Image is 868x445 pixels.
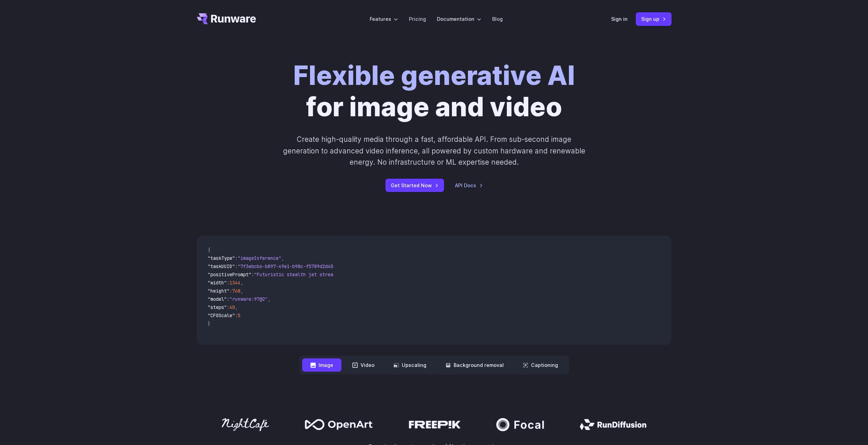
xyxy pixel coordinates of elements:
a: Go to / [197,13,256,24]
span: , [240,288,243,294]
label: Documentation [437,15,481,23]
span: "CFGScale" [208,312,235,318]
span: { [208,247,210,253]
span: "height" [208,288,230,294]
span: , [235,304,238,310]
a: API Docs [455,181,483,189]
span: 768 [232,288,240,294]
span: "taskUUID" [208,263,235,269]
button: Background removal [437,358,512,372]
button: Image [302,358,341,372]
span: "taskType" [208,255,235,261]
span: } [208,321,210,327]
span: : [227,304,230,310]
button: Upscaling [385,358,435,372]
span: : [251,271,254,278]
button: Captioning [515,358,566,372]
a: Sign up [636,12,672,26]
span: , [281,255,284,261]
strong: Flexible generative AI [293,60,575,91]
span: "runware:97@2" [230,296,268,302]
span: 1344 [230,280,240,286]
span: : [227,280,230,286]
button: Video [344,358,383,372]
span: 40 [230,304,235,310]
a: Pricing [409,15,426,23]
h1: for image and video [293,60,575,123]
p: Create high-quality media through a fast, affordable API. From sub-second image generation to adv... [282,134,586,168]
span: "7f3ebcb6-b897-49e1-b98c-f5789d2d40d7" [238,263,341,269]
a: Blog [492,15,503,23]
span: : [235,263,238,269]
span: "model" [208,296,227,302]
span: : [235,312,238,318]
span: "positivePrompt" [208,271,251,278]
a: Get Started Now [385,179,444,192]
span: "Futuristic stealth jet streaking through a neon-lit cityscape with glowing purple exhaust" [254,271,502,278]
span: : [235,255,238,261]
a: Sign in [611,15,628,23]
span: , [268,296,270,302]
span: "imageInference" [238,255,281,261]
label: Features [370,15,398,23]
span: : [230,288,232,294]
span: "width" [208,280,227,286]
span: : [227,296,230,302]
span: "steps" [208,304,227,310]
span: , [240,280,243,286]
span: 5 [238,312,240,318]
